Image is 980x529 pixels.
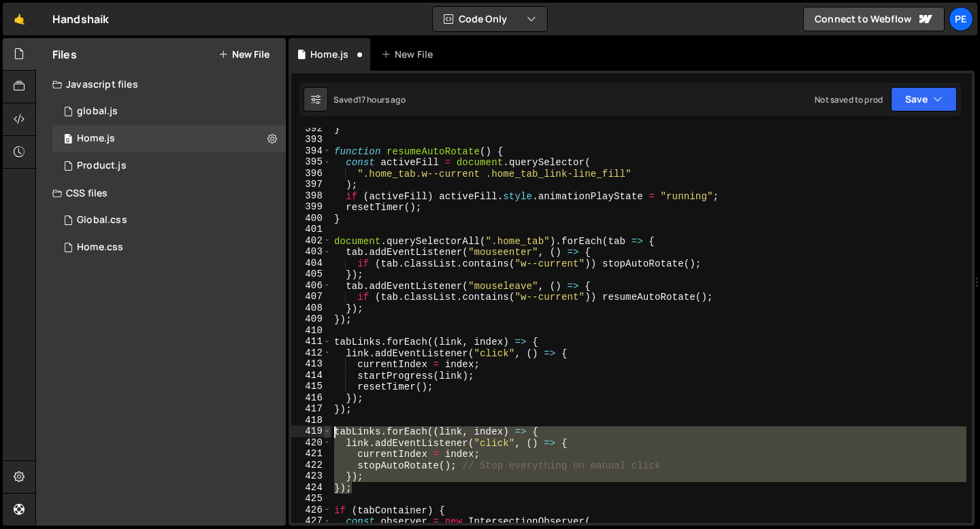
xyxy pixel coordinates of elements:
div: 406 [291,280,331,292]
span: 0 [64,135,72,146]
div: 422 [291,460,331,471]
div: Global.css [77,214,127,226]
div: 16572/45056.css [52,234,286,261]
div: 420 [291,437,331,449]
div: global.js [77,105,118,118]
div: Home.js [77,133,115,145]
div: 416 [291,392,331,404]
div: 407 [291,291,331,303]
div: 425 [291,493,331,505]
div: 424 [291,482,331,494]
div: CSS files [36,180,286,207]
h2: Files [52,47,77,62]
div: Not saved to prod [815,94,883,105]
div: Handshaik [52,11,109,27]
div: Home.js [310,48,348,61]
div: 16572/45211.js [52,152,286,180]
div: 392 [291,123,331,135]
div: 427 [291,515,331,527]
button: New File [218,49,269,60]
div: 404 [291,258,331,269]
a: Pe [949,7,973,31]
div: 421 [291,448,331,460]
button: Save [891,87,957,112]
a: 🤙 [3,3,36,35]
div: 393 [291,134,331,146]
div: 395 [291,156,331,168]
div: 397 [291,179,331,190]
button: Code Only [433,7,547,31]
div: 16572/45061.js [52,98,286,125]
div: 418 [291,415,331,426]
div: 399 [291,201,331,213]
div: 415 [291,381,331,392]
div: Saved [333,94,406,105]
div: 411 [291,336,331,347]
div: 417 [291,403,331,415]
div: 419 [291,426,331,437]
div: 394 [291,146,331,157]
div: New File [381,48,438,61]
div: 413 [291,358,331,370]
div: 398 [291,190,331,202]
div: 16572/45051.js [52,125,286,152]
div: 412 [291,347,331,359]
div: 17 hours ago [358,94,406,105]
div: 423 [291,471,331,482]
div: Javascript files [36,71,286,98]
div: 400 [291,213,331,224]
div: 402 [291,235,331,247]
a: Connect to Webflow [803,7,945,31]
div: 403 [291,246,331,258]
div: 16572/45138.css [52,207,286,234]
div: 414 [291,370,331,381]
div: 401 [291,224,331,235]
div: 408 [291,303,331,314]
div: 396 [291,168,331,180]
div: 410 [291,325,331,337]
div: Product.js [77,160,127,172]
div: Home.css [77,241,123,254]
div: 409 [291,313,331,325]
div: 426 [291,505,331,516]
div: 405 [291,269,331,280]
